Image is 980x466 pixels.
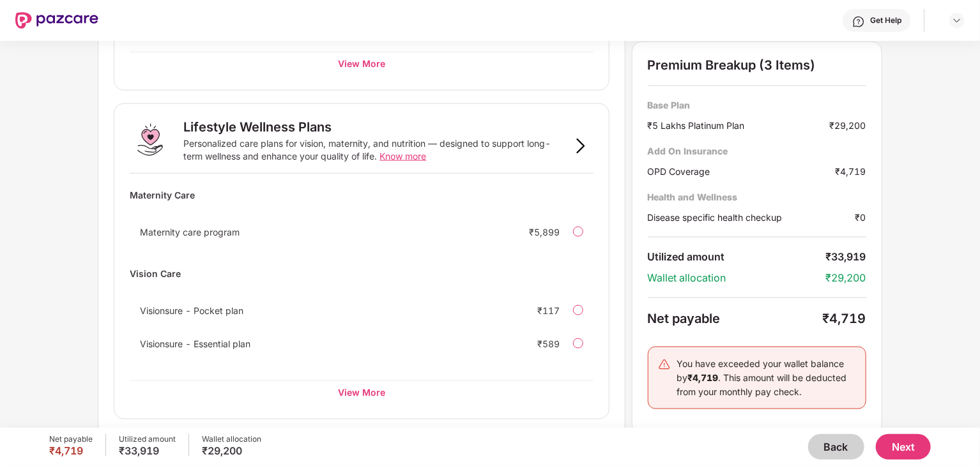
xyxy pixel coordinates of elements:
div: Net payable [648,311,823,326]
div: Premium Breakup (3 Items) [648,57,866,73]
div: ₹5 Lakhs Platinum Plan [648,119,830,132]
div: ₹29,200 [202,444,261,457]
div: ₹29,200 [826,271,866,285]
img: svg+xml;base64,PHN2ZyBpZD0iSGVscC0zMngzMiIgeG1sbnM9Imh0dHA6Ly93d3cudzMub3JnLzIwMDAvc3ZnIiB3aWR0aD... [852,15,865,28]
div: ₹0 [855,211,866,224]
div: ₹589 [538,338,560,349]
button: Back [808,434,864,460]
img: svg+xml;base64,PHN2ZyBpZD0iRHJvcGRvd24tMzJ4MzIiIHhtbG5zPSJodHRwOi8vd3d3LnczLm9yZy8yMDAwL3N2ZyIgd2... [952,15,962,26]
img: Lifestyle Wellness Plans [130,119,171,160]
div: You have exceeded your wallet balance by . This amount will be deducted from your monthly pay check. [677,357,856,399]
div: Disease specific health checkup [648,211,855,224]
img: svg+xml;base64,PHN2ZyB3aWR0aD0iOSIgaGVpZ2h0PSIxNiIgdmlld0JveD0iMCAwIDkgMTYiIGZpbGw9Im5vbmUiIHhtbG... [573,139,588,154]
div: ₹4,719 [823,311,866,326]
span: Maternity care program [140,227,240,237]
div: Health and Wellness [648,191,866,203]
button: Next [876,434,931,460]
div: Base Plan [648,99,866,111]
div: ₹33,919 [826,250,866,264]
div: Lifestyle Wellness Plans [183,119,332,135]
b: ₹4,719 [688,372,719,383]
div: View More [130,52,593,75]
span: Know more [379,151,426,162]
span: Visionsure - Pocket plan [140,305,243,316]
div: ₹29,200 [830,119,866,132]
div: ₹33,919 [119,444,176,457]
span: Visionsure - Essential plan [140,338,250,349]
div: Net payable [49,434,93,444]
div: Wallet allocation [648,271,826,285]
div: Utilized amount [648,250,826,264]
img: svg+xml;base64,PHN2ZyB4bWxucz0iaHR0cDovL3d3dy53My5vcmcvMjAwMC9zdmciIHdpZHRoPSIyNCIgaGVpZ2h0PSIyNC... [658,358,671,371]
div: Vision Care [130,262,593,285]
div: View More [130,380,593,403]
div: OPD Coverage [648,165,836,178]
div: ₹117 [538,305,560,316]
div: ₹4,719 [49,444,93,457]
div: Utilized amount [119,434,176,444]
div: Wallet allocation [202,434,261,444]
div: Add On Insurance [648,145,866,157]
img: New Pazcare Logo [15,12,98,29]
div: ₹4,719 [836,165,866,178]
div: Maternity Care [130,184,593,206]
div: ₹5,899 [530,227,560,237]
div: Get Help [870,15,901,26]
div: Personalized care plans for vision, maternity, and nutrition — designed to support long-term well... [183,137,567,163]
